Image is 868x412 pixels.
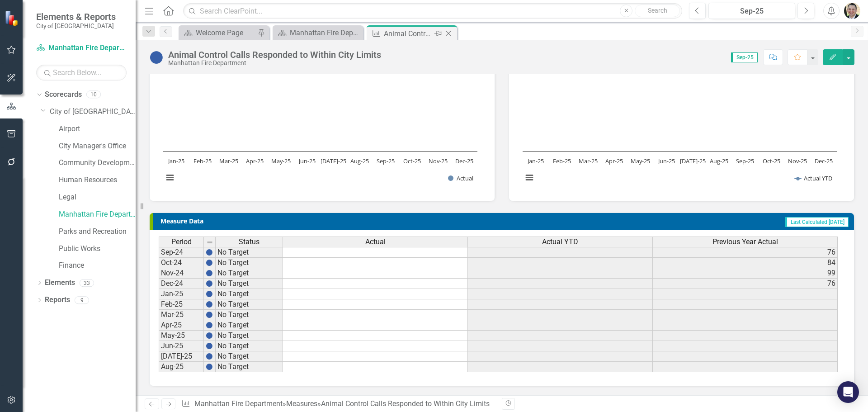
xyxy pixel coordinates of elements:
td: Apr-25 [159,320,204,331]
div: 33 [80,279,94,287]
a: Finance [59,260,136,271]
text: Sep-25 [377,157,395,165]
small: City of [GEOGRAPHIC_DATA] [36,22,116,29]
td: 76 [653,247,838,258]
text: Dec-25 [815,157,833,165]
div: Manhattan Fire Department Welcome Page [290,27,361,38]
div: 9 [75,296,89,304]
a: Airport [59,124,136,134]
td: Jan-25 [159,289,204,299]
img: BgCOk07PiH71IgAAAABJRU5ErkJggg== [206,311,213,318]
td: 99 [653,268,838,279]
div: Sep-25 [712,6,792,17]
button: Show Actual [448,174,473,182]
text: Oct-25 [763,157,780,165]
td: No Target [216,299,283,310]
div: 10 [86,91,101,99]
a: City of [GEOGRAPHIC_DATA] [50,107,136,117]
a: Legal [59,192,136,203]
div: Open Intercom Messenger [837,381,859,403]
button: Search [635,5,680,17]
text: Aug-25 [350,157,369,165]
text: May-25 [631,157,650,165]
td: No Target [216,268,283,279]
img: BgCOk07PiH71IgAAAABJRU5ErkJggg== [206,290,213,298]
span: Period [171,238,192,246]
text: Jan-25 [167,157,184,165]
img: BgCOk07PiH71IgAAAABJRU5ErkJggg== [206,270,213,277]
img: BgCOk07PiH71IgAAAABJRU5ErkJggg== [206,249,213,256]
text: Sep-25 [736,157,754,165]
td: Feb-25 [159,299,204,310]
td: No Target [216,279,283,289]
a: Manhattan Fire Department [59,209,136,220]
text: Mar-25 [579,157,598,165]
td: No Target [216,258,283,268]
img: BgCOk07PiH71IgAAAABJRU5ErkJggg== [206,332,213,339]
img: BgCOk07PiH71IgAAAABJRU5ErkJggg== [206,353,213,360]
a: Reports [45,295,70,305]
div: Animal Control Calls Responded to Within City Limits [384,28,432,39]
td: May-25 [159,331,204,341]
td: Dec-24 [159,279,204,289]
a: Manhattan Fire Department Welcome Page [275,27,361,38]
button: View chart menu, Chart [164,171,176,184]
a: Welcome Page [181,27,255,38]
a: City Manager's Office [59,141,136,152]
div: Animal Control Calls Responded to Within City Limits [321,399,490,408]
text: Apr-25 [246,157,264,165]
td: [DATE]-25 [159,351,204,362]
td: Oct-24 [159,258,204,268]
text: [DATE]-25 [321,157,346,165]
td: Jun-25 [159,341,204,351]
text: Mar-25 [219,157,238,165]
div: Chart. Highcharts interactive chart. [159,56,486,192]
img: BgCOk07PiH71IgAAAABJRU5ErkJggg== [206,301,213,308]
img: BgCOk07PiH71IgAAAABJRU5ErkJggg== [206,363,213,370]
span: Elements & Reports [36,11,116,22]
td: No Target [216,362,283,372]
span: Previous Year Actual [712,238,778,246]
img: BgCOk07PiH71IgAAAABJRU5ErkJggg== [206,259,213,266]
input: Search ClearPoint... [183,3,682,19]
span: Actual [365,238,386,246]
td: No Target [216,289,283,299]
div: Manhattan Fire Department [168,60,381,66]
img: BgCOk07PiH71IgAAAABJRU5ErkJggg== [206,322,213,329]
span: Sep-25 [731,52,758,62]
text: Feb-25 [553,157,571,165]
div: Chart. Highcharts interactive chart. [518,56,845,192]
img: 8DAGhfEEPCf229AAAAAElFTkSuQmCC [206,239,213,246]
span: Last Calculated [DATE] [785,217,849,227]
h3: Measure Data [160,218,437,224]
button: Sep-25 [708,3,795,19]
a: Parks and Recreation [59,227,136,237]
text: Dec-25 [455,157,473,165]
input: Search Below... [36,65,127,81]
text: Jun-25 [298,157,316,165]
td: Mar-25 [159,310,204,320]
button: View chart menu, Chart [523,171,536,184]
a: Manhattan Fire Department [36,43,127,53]
text: Jan-25 [527,157,544,165]
a: Public Works [59,244,136,254]
td: No Target [216,310,283,320]
img: BgCOk07PiH71IgAAAABJRU5ErkJggg== [206,280,213,287]
div: Animal Control Calls Responded to Within City Limits [168,50,381,60]
a: Elements [45,278,75,288]
td: 76 [653,279,838,289]
img: No Target [149,50,164,65]
svg: Interactive chart [159,56,482,192]
td: No Target [216,341,283,351]
text: Jun-25 [657,157,675,165]
button: Andrew Lawson [844,3,860,19]
td: No Target [216,331,283,341]
a: Community Development [59,158,136,168]
text: Nov-25 [788,157,807,165]
span: Actual YTD [542,238,578,246]
a: Manhattan Fire Department [194,399,283,408]
img: BgCOk07PiH71IgAAAABJRU5ErkJggg== [206,342,213,350]
td: Aug-25 [159,362,204,372]
svg: Interactive chart [518,56,841,192]
td: Nov-24 [159,268,204,279]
